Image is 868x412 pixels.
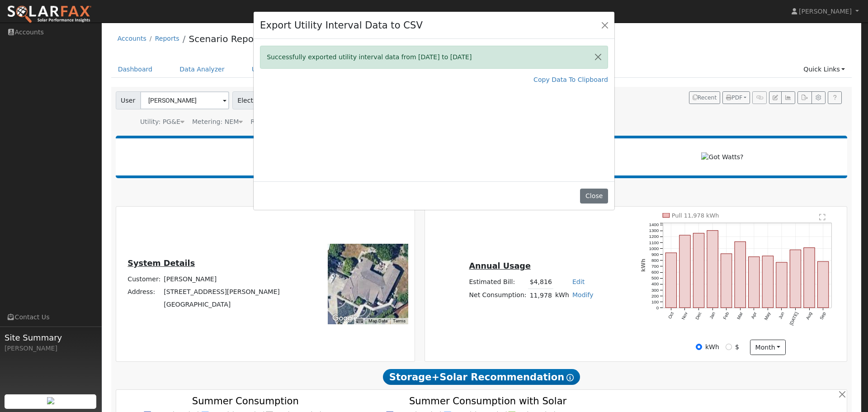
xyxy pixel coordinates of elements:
div: Successfully exported utility interval data from [DATE] to [DATE] [260,46,608,69]
button: Close [599,19,611,31]
h4: Export Utility Interval Data to CSV [260,18,423,33]
a: Copy Data To Clipboard [533,75,608,85]
button: Close [580,189,608,204]
button: Close [589,46,608,68]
